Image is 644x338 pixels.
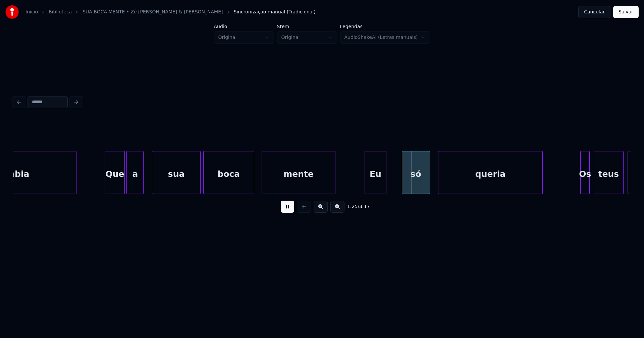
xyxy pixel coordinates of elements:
button: Cancelar [578,6,610,18]
nav: breadcrumb [25,9,316,15]
a: Início [25,9,38,15]
span: 3:17 [359,203,370,210]
span: Sincronização manual (Tradicional) [234,9,316,15]
label: Áudio [214,24,274,29]
button: Salvar [613,6,639,18]
img: youka [5,5,19,19]
label: Stem [277,24,337,29]
span: 1:25 [347,203,358,210]
a: Biblioteca [49,9,72,15]
div: / [347,203,363,210]
label: Legendas [340,24,430,29]
a: SUA BOCA MENTE • Zé [PERSON_NAME] & [PERSON_NAME] [83,9,223,15]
